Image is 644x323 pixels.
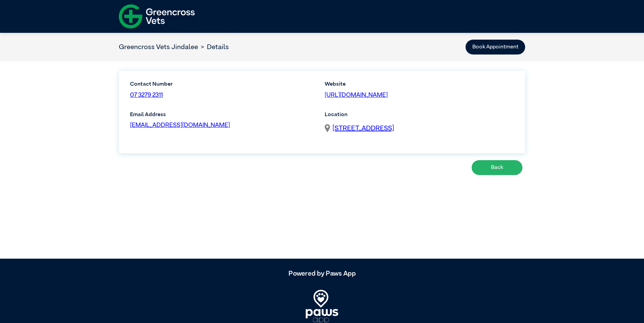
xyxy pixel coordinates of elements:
[119,42,229,52] nav: breadcrumb
[332,125,394,132] span: [STREET_ADDRESS]
[325,92,388,98] a: [URL][DOMAIN_NAME]
[325,111,514,119] label: Location
[119,2,195,31] img: f-logo
[332,123,394,133] a: [STREET_ADDRESS]
[130,111,319,119] label: Email Address
[198,42,229,52] li: Details
[119,270,525,278] h5: Powered by Paws App
[130,80,221,88] label: Contact Number
[472,160,522,175] button: Back
[130,122,230,128] a: [EMAIL_ADDRESS][DOMAIN_NAME]
[466,40,525,55] button: Book Appointment
[130,92,163,98] a: 07 3279 2311
[119,44,198,50] a: Greencross Vets Jindalee
[325,80,514,88] label: Website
